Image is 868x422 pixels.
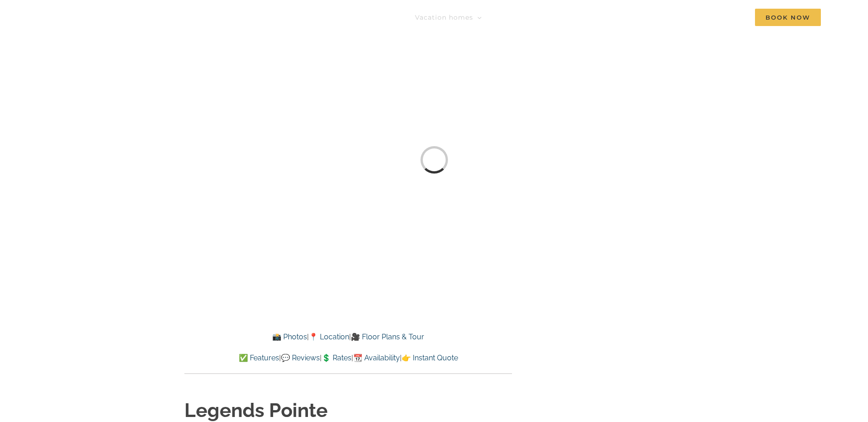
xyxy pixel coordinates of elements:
[755,9,821,26] span: Book Now
[421,146,448,174] div: Loading...
[706,14,734,21] span: Contact
[402,353,458,362] a: 👉 Instant Quote
[654,14,676,21] span: About
[322,353,351,362] a: 💲 Rates
[706,8,734,26] a: Contact
[415,14,473,21] span: Vacation homes
[309,332,349,341] a: 📍 Location
[502,14,548,21] span: Things to do
[272,332,307,341] a: 📸 Photos
[47,11,202,31] img: Branson Family Retreats Logo
[184,352,512,364] p: | | | |
[415,8,821,26] nav: Main Menu
[353,353,400,362] a: 📆 Availability
[281,353,320,362] a: 💬 Reviews
[577,8,634,26] a: Deals & More
[351,332,424,341] a: 🎥 Floor Plans & Tour
[415,8,482,26] a: Vacation homes
[239,353,279,362] a: ✅ Features
[184,331,512,343] p: | |
[654,8,685,26] a: About
[577,14,625,21] span: Deals & More
[502,8,557,26] a: Things to do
